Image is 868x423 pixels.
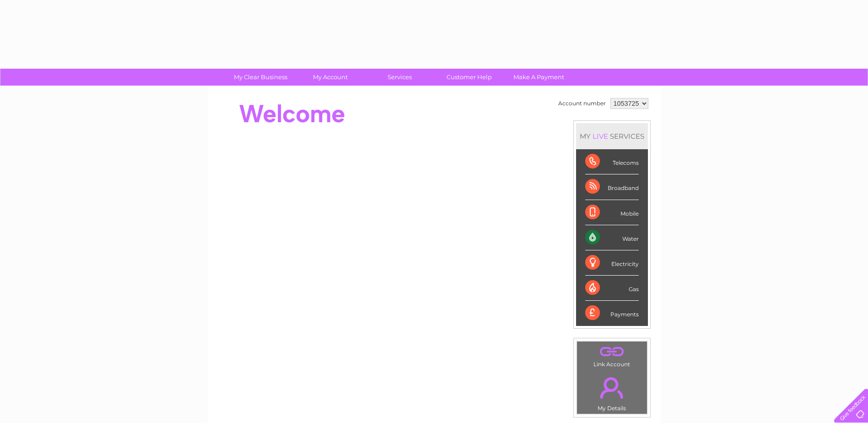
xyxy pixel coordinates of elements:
[292,69,368,86] a: My Account
[501,69,577,86] a: Make A Payment
[223,69,298,86] a: My Clear Business
[577,341,647,370] td: Link Account
[591,132,610,141] div: LIVE
[362,69,437,86] a: Services
[585,276,639,301] div: Gas
[585,250,639,276] div: Electricity
[585,174,639,200] div: Broadband
[585,301,639,325] div: Payments
[585,225,639,250] div: Water
[556,96,608,111] td: Account number
[579,372,645,404] a: .
[431,69,507,86] a: Customer Help
[577,369,647,414] td: My Details
[576,123,648,149] div: MY SERVICES
[585,149,639,174] div: Telecoms
[579,344,645,360] a: .
[585,200,639,225] div: Mobile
